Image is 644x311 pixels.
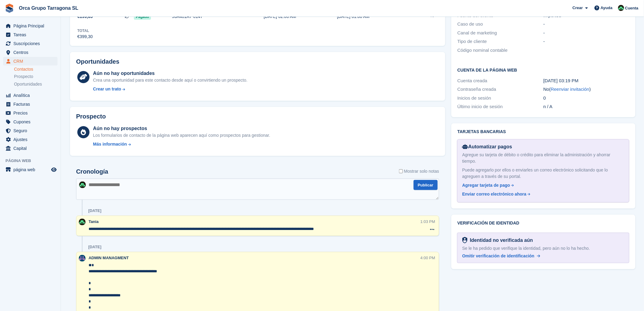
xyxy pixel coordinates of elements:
img: Listo para verificación de identidad [462,237,467,244]
span: Tareas [13,30,50,39]
span: Suscripciones [13,39,50,48]
a: Oportunidades [14,81,58,87]
div: €399,30 [77,34,93,40]
div: Automatizar pagos [462,143,624,150]
a: menú [3,165,58,174]
span: Omitir verificación de identificación [462,253,534,258]
div: Enviar correo electrónico ahora [462,191,527,197]
a: menu [3,48,58,57]
a: Contactos [14,66,58,72]
h2: Tarjetas bancarias [457,129,629,134]
h2: Oportunidades [76,58,119,65]
a: menu [3,144,58,153]
a: menu [3,91,58,100]
a: menu [3,39,58,48]
span: Capital [13,144,50,153]
div: 96A481A7-0147 [172,13,264,20]
div: Cuenta creada [457,77,544,84]
div: Caso de uso [457,21,544,28]
a: Agregar tarjeta de pago [462,182,622,189]
div: Último inicio de sesión [457,103,544,110]
div: 4:00 PM [421,255,435,261]
span: ADMIN MANAGMENT [89,256,129,260]
div: Tipo de cliente [457,38,544,45]
div: [DATE] [88,245,101,249]
span: Página Principal [13,22,50,30]
div: n / A [544,103,630,110]
a: Omitir verificación de identificación [462,253,540,259]
div: Agregar tarjeta de pago [462,182,510,189]
span: Precios [13,109,50,117]
div: Código nominal contable [457,47,544,54]
div: Crear un trato [93,86,121,92]
h2: Cuenta de la página web [457,67,629,73]
div: [DATE] 03:19 PM [544,77,630,84]
span: Ajustes [13,135,50,144]
img: Tania [618,5,624,11]
a: menu [3,135,58,144]
div: - [544,30,630,37]
span: Analítica [13,91,50,100]
button: Publicar [414,180,438,190]
a: menu [3,126,58,135]
a: Orca Grupo Tarragona SL [16,3,81,13]
div: [DATE] [88,208,101,213]
a: Prospecto [14,73,58,80]
div: Inicios de sesión [457,95,544,102]
h2: Cronología [76,168,108,175]
div: Puede agregarlo por ellos o enviarles un correo electrónico solicitando que lo agreguen a través ... [462,167,624,180]
img: ADMIN MANAGMENT [79,255,86,262]
span: Seguro [13,126,50,135]
input: Mostrar solo notas [399,168,403,175]
div: Crea una oportunidad para este contacto desde aquí o convirtiendo un prospecto. [93,77,247,83]
div: [DATE] 02:00 AM [264,13,337,20]
div: Canal de marketing [457,30,544,37]
span: €199,65 [77,13,93,20]
span: Cuenta [625,5,639,11]
a: menu [3,100,58,108]
a: menu [3,109,58,117]
label: Mostrar solo notas [399,168,439,175]
div: - [544,38,630,45]
div: - [544,21,630,28]
span: ( ) [549,87,591,92]
span: Centros [13,48,50,57]
div: Contraseña creada [457,86,544,93]
a: menu [3,118,58,126]
div: No [544,86,630,93]
a: Crear un trato [93,86,247,92]
span: Cupones [13,118,50,126]
div: [DATE] 01:00 AM [337,13,411,20]
span: CRM [13,57,50,65]
span: página web [13,165,50,174]
div: Los formularios de contacto de la página web aparecen aquí como prospectos para gestionar. [93,132,270,139]
div: Más información [93,141,127,147]
a: menu [3,30,58,39]
div: Identidad no verificada aún [467,237,533,244]
div: Aún no hay oportunidades [93,70,247,77]
div: Se le ha pedido que verifique la identidad, pero aún no lo ha hecho. [462,245,624,252]
a: Reenviar invitación [551,87,590,92]
span: Pagado [134,14,151,20]
div: Agregue su tarjeta de débito o crédito para eliminar la administración y ahorrar tiempo. [462,152,624,164]
span: Facturas [13,100,50,108]
span: Crear [572,5,583,11]
div: Aún no hay prospectos [93,125,270,132]
span: Oportunidades [14,81,42,87]
a: Vista previa de la tienda [50,166,58,173]
span: Prospecto [14,74,33,80]
h2: Verificación de identidad [457,221,629,226]
a: menu [3,22,58,30]
img: stora-icon-8386f47178a22dfd0bd8f6a31ec36ba5ce8667c1dd55bd0f319d3a0aa187defe.svg [5,4,14,13]
a: menu [3,57,58,65]
div: 1:03 PM [421,219,435,224]
img: Tania [79,219,86,225]
div: Total [77,28,93,34]
a: Más información [93,141,270,147]
span: Tania [89,219,99,224]
span: Ayuda [601,5,613,11]
img: Tania [79,182,86,188]
span: Página web [5,158,61,164]
h2: Prospecto [76,113,106,120]
div: 0 [544,95,630,102]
